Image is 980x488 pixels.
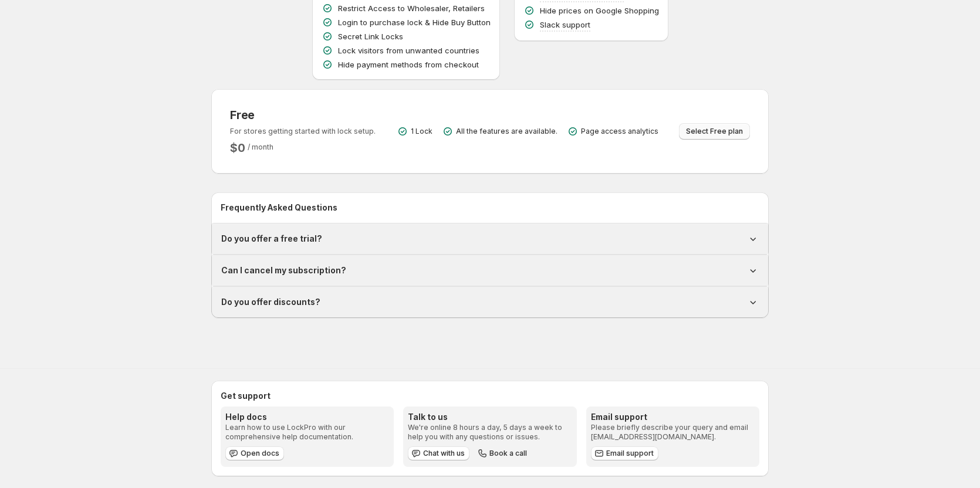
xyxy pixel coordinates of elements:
[338,30,403,42] p: Secret Link Locks
[423,449,465,458] span: Chat with us
[606,449,654,458] span: Email support
[540,5,659,16] p: Hide prices on Google Shopping
[408,423,572,442] p: We're online 8 hours a day, 5 days a week to help you with any questions or issues.
[679,123,750,140] button: Select Free plan
[221,202,759,213] h2: Frequently Asked Questions
[338,59,479,70] p: Hide payment methods from checkout
[540,19,590,30] p: Slack support
[581,127,658,136] p: Page access analytics
[225,411,389,423] h3: Help docs
[338,2,485,14] p: Restrict Access to Wholesaler, Retailers
[489,449,527,458] span: Book a call
[338,45,479,56] p: Lock visitors from unwanted countries
[686,127,743,136] span: Select Free plan
[221,296,320,308] h1: Do you offer discounts?
[230,108,376,122] h3: Free
[241,449,279,458] span: Open docs
[456,127,557,136] p: All the features are available.
[474,446,532,460] button: Book a call
[225,446,284,460] a: Open docs
[225,423,389,442] p: Learn how to use LockPro with our comprehensive help documentation.
[411,127,432,136] p: 1 Lock
[221,390,759,402] h2: Get support
[248,143,273,151] span: / month
[338,16,491,28] p: Login to purchase lock & Hide Buy Button
[230,127,376,136] p: For stores getting started with lock setup.
[221,265,346,276] h1: Can I cancel my subscription?
[591,446,658,460] a: Email support
[221,233,322,245] h1: Do you offer a free trial?
[591,423,755,442] p: Please briefly describe your query and email [EMAIL_ADDRESS][DOMAIN_NAME].
[230,141,245,155] h2: $ 0
[591,411,755,423] h3: Email support
[408,446,469,460] button: Chat with us
[408,411,572,423] h3: Talk to us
